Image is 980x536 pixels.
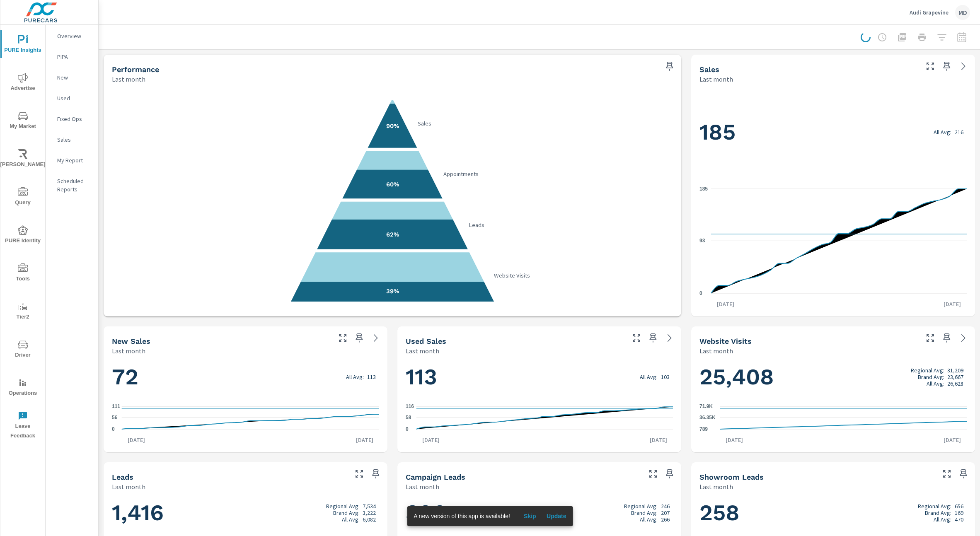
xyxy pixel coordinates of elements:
p: [DATE] [122,436,151,444]
button: Skip [517,509,543,523]
button: Update [543,509,570,523]
div: MD [955,5,970,20]
p: Brand Avg: [918,374,944,380]
text: 58 [406,415,411,420]
span: PURE Identity [3,225,43,246]
div: Overview [46,30,98,42]
span: Save this to your personalized report [369,467,382,480]
span: A new version of this app is available! [414,513,510,519]
p: All Avg: [346,374,364,380]
h5: Used Sales [406,337,446,345]
text: 90% [386,122,399,130]
text: Sales [418,120,431,127]
span: Driver [3,340,43,360]
span: Save this to your personalized report [663,467,676,480]
span: Save this to your personalized report [646,331,660,345]
h5: Campaign Leads [406,473,465,481]
p: 470 [955,516,963,523]
p: 103 [661,374,670,380]
div: Sales [46,133,98,146]
p: All Avg: [640,374,658,380]
p: Regional Avg: [918,503,951,509]
p: Last month [406,346,439,356]
div: Used [46,92,98,104]
span: Save this to your personalized report [940,331,953,345]
span: Query [3,187,43,208]
div: Fixed Ops [46,113,98,125]
p: All Avg: [934,516,951,523]
h5: Sales [699,65,719,74]
h5: New Sales [112,337,150,345]
span: Update [547,512,566,520]
text: Appointments [443,170,479,178]
p: 656 [955,503,963,509]
button: Make Fullscreen [336,331,349,345]
h1: 113 [406,363,673,391]
span: Save this to your personalized report [663,60,676,73]
p: 31,209 [947,367,963,374]
p: [DATE] [711,300,740,308]
p: Regional Avg: [911,367,944,374]
p: 6,082 [363,516,376,523]
p: [DATE] [720,436,749,444]
span: Tier2 [3,302,43,322]
text: 56 [112,415,118,420]
button: Make Fullscreen [353,467,366,480]
p: Last month [112,74,145,84]
h1: 326 [406,499,673,527]
p: Regional Avg: [624,503,658,509]
span: Save this to your personalized report [957,467,970,480]
p: Last month [699,482,733,492]
text: 185 [699,186,708,192]
text: 62% [386,231,399,238]
button: Make Fullscreen [630,331,643,345]
p: [DATE] [644,436,673,444]
button: Make Fullscreen [646,467,660,480]
button: Make Fullscreen [940,467,953,480]
text: 0 [112,426,115,432]
h1: 72 [112,363,379,391]
p: Sales [57,135,92,144]
p: Last month [699,74,733,84]
h1: 185 [699,118,967,146]
a: See more details in report [957,331,970,345]
div: New [46,71,98,84]
p: [DATE] [416,436,445,444]
p: Fixed Ops [57,115,92,123]
p: [DATE] [938,300,967,308]
span: Save this to your personalized report [353,331,366,345]
p: My Report [57,156,92,164]
p: All Avg: [927,380,944,387]
button: Make Fullscreen [924,331,937,345]
span: Advertise [3,73,43,93]
h5: Website Visits [699,337,752,345]
text: Website Visits [494,272,530,279]
p: 246 [661,503,670,509]
p: 113 [367,374,376,380]
p: 23,667 [947,374,963,380]
h5: Performance [112,65,159,74]
text: 0 [699,290,702,296]
h5: Showroom Leads [699,473,764,481]
p: 266 [661,516,670,523]
text: 93 [699,238,705,244]
h1: 258 [699,499,967,527]
p: Audi Grapevine [910,9,949,16]
span: My Market [3,111,43,131]
p: Last month [112,346,145,356]
p: Last month [406,482,439,492]
div: My Report [46,154,98,167]
text: 0 [406,426,409,432]
h5: Leads [112,473,133,481]
p: 207 [661,509,670,516]
div: nav menu [0,25,45,444]
text: 111 [112,403,120,409]
h1: 25,408 [699,363,967,391]
p: Scheduled Reports [57,177,92,193]
p: Used [57,94,92,102]
text: 789 [699,426,708,432]
text: 71.9K [699,403,713,409]
p: All Avg: [640,516,658,523]
span: Tools [3,263,43,284]
p: [DATE] [350,436,379,444]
